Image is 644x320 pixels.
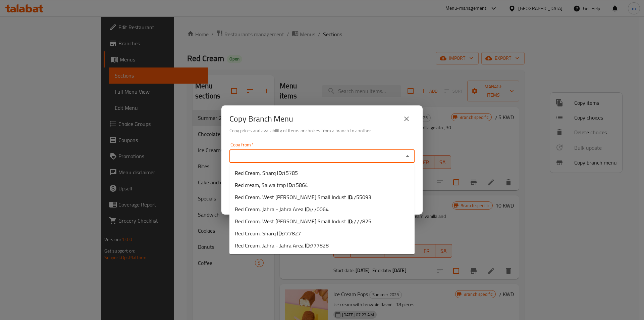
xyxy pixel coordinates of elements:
h6: Copy prices and availability of items or choices from a branch to another [229,127,415,134]
b: ID: [277,228,283,238]
span: Red Cream, Jahra - Jahra Area [235,205,329,213]
span: Red Cream, West [PERSON_NAME] Small Indust [235,217,371,225]
h2: Copy Branch Menu [229,113,293,124]
button: Close [403,151,412,161]
span: 770064 [311,204,329,214]
span: 777827 [283,228,301,238]
span: Red Cream, Jahra - Jahra Area [235,241,329,249]
b: ID: [277,168,283,178]
b: ID: [347,216,353,226]
span: 777828 [311,240,329,250]
button: close [398,111,415,127]
span: 755093 [353,192,371,202]
b: ID: [305,204,311,214]
span: 15864 [293,180,308,190]
b: ID: [305,240,311,250]
span: 15785 [283,168,298,178]
span: Red Cream, West [PERSON_NAME] Small Indust [235,193,371,201]
span: 777825 [353,216,371,226]
span: Red cream, Salwa tmp [235,181,308,189]
span: Red Cream, Sharq [235,229,301,237]
b: ID: [287,180,293,190]
span: Red Cream, Sharq [235,169,298,177]
b: ID: [347,192,353,202]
